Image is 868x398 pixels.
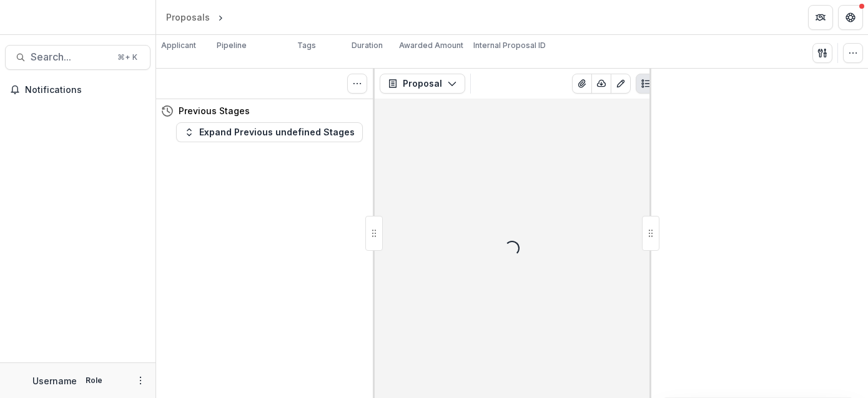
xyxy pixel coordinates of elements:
[5,45,150,70] button: Search...
[611,74,631,94] button: Edit as form
[115,51,140,64] div: ⌘ + K
[636,74,656,94] button: Plaintext view
[347,74,367,94] button: Toggle View Cancelled Tasks
[161,40,196,51] p: Applicant
[5,80,150,100] button: Notifications
[133,373,148,388] button: More
[179,104,250,117] h4: Previous Stages
[31,51,110,63] span: Search...
[161,8,215,26] a: Proposals
[352,40,383,51] p: Duration
[838,5,863,30] button: Get Help
[217,40,247,51] p: Pipeline
[297,40,316,51] p: Tags
[82,375,106,386] p: Role
[572,74,592,94] button: View Attached Files
[473,40,546,51] p: Internal Proposal ID
[32,374,77,387] p: Username
[25,85,145,95] span: Notifications
[808,5,833,30] button: Partners
[399,40,463,51] p: Awarded Amount
[166,11,210,24] div: Proposals
[380,74,465,94] button: Proposal
[161,8,279,26] nav: breadcrumb
[176,122,363,142] button: Expand Previous undefined Stages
